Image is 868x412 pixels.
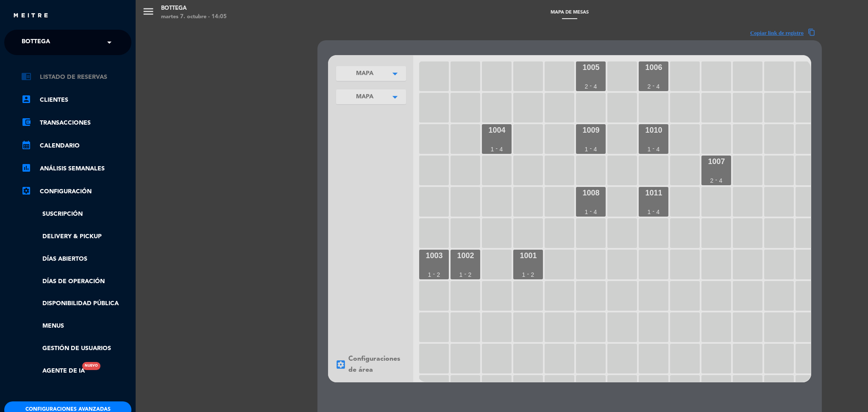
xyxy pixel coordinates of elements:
[13,13,49,19] img: MEITRE
[21,277,131,287] a: Días de Operación
[21,232,131,242] a: Delivery & Pickup
[21,141,131,151] a: calendar_monthCalendario
[21,254,131,264] a: Días abiertos
[21,344,131,354] a: Gestión de usuarios
[21,366,85,376] a: Agente de IANuevo
[21,163,31,173] i: assessment
[21,117,31,127] i: account_balance_wallet
[21,164,131,174] a: assessmentANÁLISIS SEMANALES
[22,33,50,51] span: Bottega
[21,209,131,219] a: Suscripción
[21,94,31,104] i: account_box
[21,299,131,309] a: Disponibilidad pública
[21,72,131,82] a: chrome_reader_modeListado de Reservas
[21,321,131,331] a: Menus
[21,95,131,105] a: account_boxClientes
[82,362,100,370] div: Nuevo
[21,71,31,81] i: chrome_reader_mode
[21,186,31,196] i: settings_applications
[21,187,131,197] a: Configuración
[21,140,31,150] i: calendar_month
[21,118,131,128] a: account_balance_walletTransacciones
